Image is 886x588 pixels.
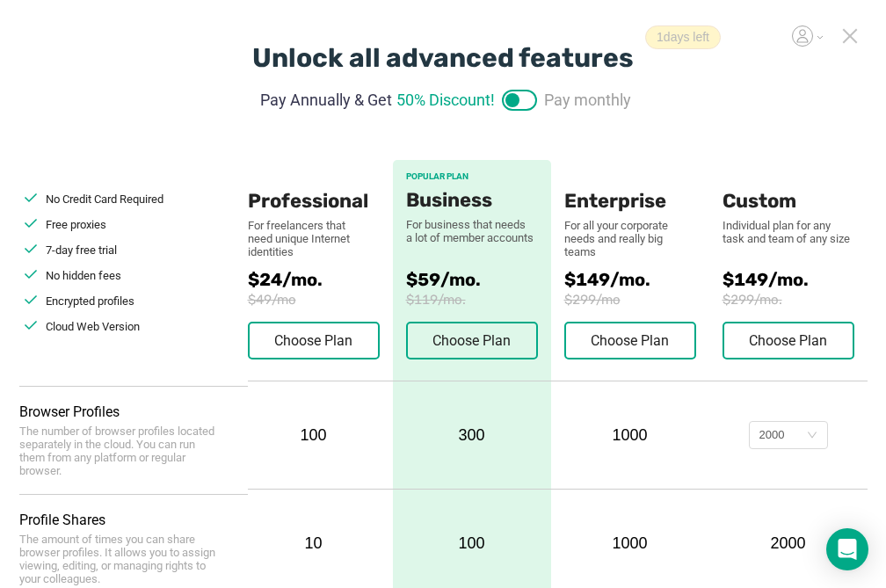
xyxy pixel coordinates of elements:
[759,422,785,448] div: 2000
[248,160,380,213] div: Professional
[396,88,495,112] span: 50% Discount!
[248,426,380,445] div: 100
[564,219,696,258] div: For all your corporate needs and really big teams
[19,533,221,585] div: The amount of times you can share browser profiles. It allows you to assign viewing, editing, or ...
[807,430,817,442] i: icon: down
[564,534,696,553] div: 1000
[19,512,248,528] div: Profile Shares
[248,269,393,290] span: $24/mo.
[46,192,163,206] span: No Credit Card Required
[564,292,723,308] span: $299/mo
[826,528,868,570] div: Open Intercom Messenger
[46,269,121,282] span: No hidden fees
[406,218,538,231] div: For business that needs
[544,88,631,112] span: Pay monthly
[723,219,854,245] div: Individual plan for any task and team of any size
[406,292,538,308] span: $119/mo.
[248,534,380,553] div: 10
[46,320,140,333] span: Cloud Web Version
[248,219,362,258] div: For freelancers that need unique Internet identities
[645,25,721,49] span: 1 days left
[564,426,696,445] div: 1000
[248,322,380,359] button: Choose Plan
[564,160,696,213] div: Enterprise
[406,231,538,244] div: a lot of member accounts
[723,269,868,290] span: $149/mo.
[260,88,392,112] span: Pay Annually & Get
[564,322,696,359] button: Choose Plan
[723,322,854,359] button: Choose Plan
[252,42,634,74] div: Unlock all advanced features
[19,403,248,420] div: Browser Profiles
[393,381,551,489] div: 300
[723,292,868,308] span: $299/mo.
[406,171,538,182] div: POPULAR PLAN
[406,189,538,212] div: Business
[19,425,221,477] div: The number of browser profiles located separately in the cloud. You can run them from any platfor...
[723,160,854,213] div: Custom
[406,322,538,359] button: Choose Plan
[46,294,134,308] span: Encrypted profiles
[46,243,117,257] span: 7-day free trial
[723,534,854,553] div: 2000
[564,269,723,290] span: $149/mo.
[46,218,106,231] span: Free proxies
[248,292,393,308] span: $49/mo
[406,269,538,290] span: $59/mo.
